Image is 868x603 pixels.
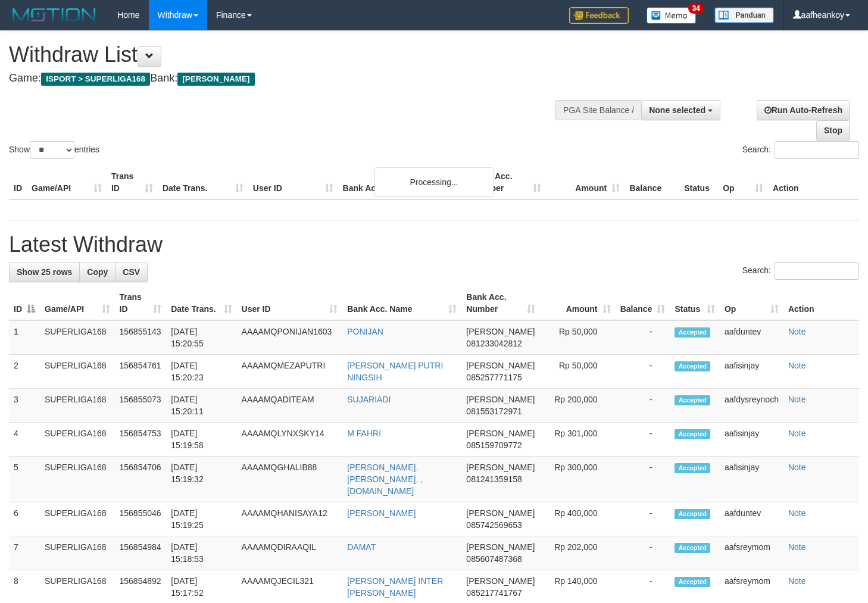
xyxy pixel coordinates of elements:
td: [DATE] 15:20:23 [166,355,236,389]
td: Rp 50,000 [540,355,616,389]
a: Note [788,395,806,404]
td: - [616,389,670,423]
td: SUPERLIGA168 [40,423,115,457]
a: Copy [79,262,115,282]
th: Bank Acc. Name: activate to sort column ascending [342,286,461,320]
td: [DATE] 15:19:58 [166,423,236,457]
span: Copy 085607487368 to clipboard [466,554,522,564]
th: ID [9,165,27,199]
td: 1 [9,320,40,355]
td: AAAAMQDIRAAQIL [237,536,343,570]
div: PGA Site Balance / [555,100,641,120]
a: Note [788,361,806,370]
td: AAAAMQHANISAYA12 [237,502,343,536]
th: Action [768,165,859,199]
a: [PERSON_NAME] [347,508,416,518]
td: - [616,502,670,536]
td: AAAAMQPONIJAN1603 [237,320,343,355]
td: 7 [9,536,40,570]
td: [DATE] 15:20:55 [166,320,236,355]
img: panduan.png [714,7,774,23]
td: - [616,423,670,457]
td: aafisinjay [720,355,783,389]
th: Bank Acc. Number: activate to sort column ascending [461,286,539,320]
th: User ID [248,165,338,199]
th: Action [783,286,859,320]
th: Bank Acc. Name [338,165,468,199]
th: Amount: activate to sort column ascending [540,286,616,320]
span: [PERSON_NAME] [466,429,535,438]
th: User ID: activate to sort column ascending [237,286,343,320]
span: [PERSON_NAME] [466,508,535,518]
h4: Game: Bank: [9,73,567,85]
th: Game/API: activate to sort column ascending [40,286,115,320]
a: SUJARIADI [347,395,391,404]
a: CSV [115,262,148,282]
td: [DATE] 15:19:25 [166,502,236,536]
span: [PERSON_NAME] [466,327,535,336]
td: aafdysreynoch [720,389,783,423]
td: 3 [9,389,40,423]
td: aafduntev [720,502,783,536]
td: 156854753 [115,423,167,457]
td: Rp 202,000 [540,536,616,570]
a: DAMAT [347,542,376,552]
td: SUPERLIGA168 [40,536,115,570]
th: Date Trans. [158,165,248,199]
td: 5 [9,457,40,502]
span: [PERSON_NAME] [466,463,535,472]
a: Note [788,429,806,438]
th: Status [679,165,718,199]
button: None selected [641,100,720,120]
td: - [616,320,670,355]
span: Copy 085257771175 to clipboard [466,373,522,382]
td: AAAAMQGHALIB88 [237,457,343,502]
td: - [616,457,670,502]
td: SUPERLIGA168 [40,355,115,389]
td: [DATE] 15:20:11 [166,389,236,423]
span: ISPORT > SUPERLIGA168 [41,73,150,86]
label: Show entries [9,141,99,159]
span: CSV [123,267,140,277]
th: Status: activate to sort column ascending [670,286,719,320]
a: PONIJAN [347,327,383,336]
select: Showentries [30,141,74,159]
span: Accepted [675,361,710,371]
td: 156855073 [115,389,167,423]
span: Copy [87,267,108,277]
span: None selected [649,105,705,115]
img: Feedback.jpg [569,7,629,24]
span: Accepted [675,509,710,519]
th: Trans ID [107,165,158,199]
th: Balance [625,165,679,199]
span: [PERSON_NAME] [466,542,535,552]
td: aafduntev [720,320,783,355]
td: - [616,355,670,389]
th: Date Trans.: activate to sort column ascending [166,286,236,320]
td: 156855143 [115,320,167,355]
a: [PERSON_NAME]. [PERSON_NAME], , [DOMAIN_NAME] [347,463,423,496]
td: Rp 300,000 [540,457,616,502]
span: Copy 085217741767 to clipboard [466,588,522,598]
th: Op [718,165,768,199]
span: Copy 085742569653 to clipboard [466,520,522,530]
a: Stop [816,120,850,140]
span: Copy 081233042812 to clipboard [466,339,522,348]
input: Search: [775,141,859,159]
span: Copy 081553172971 to clipboard [466,407,522,416]
label: Search: [742,262,859,280]
h1: Withdraw List [9,43,567,67]
td: 2 [9,355,40,389]
td: aafisinjay [720,423,783,457]
span: Accepted [675,463,710,473]
td: AAAAMQMEZAPUTRI [237,355,343,389]
th: Amount [546,165,625,199]
span: [PERSON_NAME] [177,73,254,86]
a: Note [788,576,806,586]
td: 6 [9,502,40,536]
a: Note [788,463,806,472]
td: SUPERLIGA168 [40,389,115,423]
td: AAAAMQADITEAM [237,389,343,423]
input: Search: [775,262,859,280]
a: [PERSON_NAME] PUTRI NINGSIH [347,361,443,382]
